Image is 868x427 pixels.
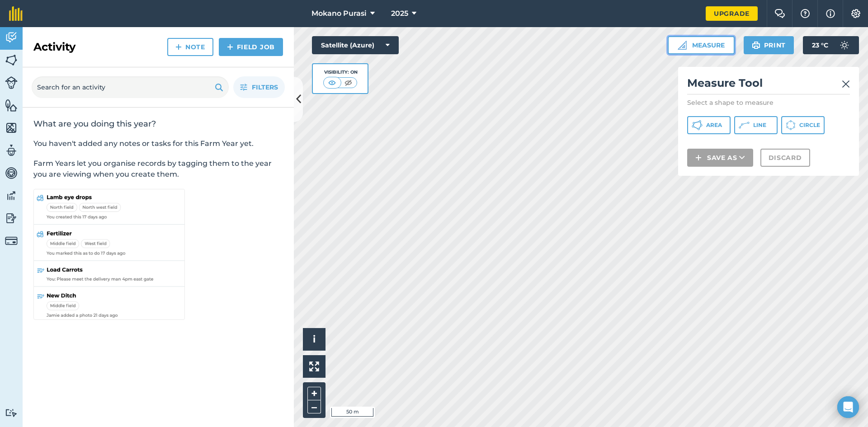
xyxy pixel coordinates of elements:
[326,78,338,87] img: svg+xml;base64,PHN2ZyB4bWxucz0iaHR0cDovL3d3dy53My5vcmcvMjAwMC9zdmciIHdpZHRoPSI1MCIgaGVpZ2h0PSI0MC...
[5,408,18,417] img: svg+xml;base64,PD94bWwgdmVyc2lvbj0iMS4wIiBlbmNvZGluZz0idXRmLTgiPz4KPCEtLSBHZW5lcmF0b3I6IEFkb2JlIE...
[687,149,753,167] button: Save as
[850,9,861,18] img: A cog icon
[5,235,18,247] img: svg+xml;base64,PD94bWwgdmVyc2lvbj0iMS4wIiBlbmNvZGluZz0idXRmLTgiPz4KPCEtLSBHZW5lcmF0b3I6IEFkb2JlIE...
[774,9,785,18] img: Two speech bubbles overlapping with the left bubble in the forefront
[706,6,758,21] a: Upgrade
[837,396,859,418] div: Open Intercom Messenger
[842,79,850,89] img: svg+xml;base64,PHN2ZyB4bWxucz0iaHR0cDovL3d3dy53My5vcmcvMjAwMC9zdmciIHdpZHRoPSIyMiIgaGVpZ2h0PSIzMC...
[800,9,811,18] img: A question mark icon
[343,78,354,87] img: svg+xml;base64,PHN2ZyB4bWxucz0iaHR0cDovL3d3dy53My5vcmcvMjAwMC9zdmciIHdpZHRoPSI1MCIgaGVpZ2h0PSI0MC...
[311,8,367,19] span: Mokano Purasi
[219,38,283,56] a: Field Job
[781,116,825,134] button: Circle
[33,118,283,129] h2: What are you doing this year?
[5,166,18,180] img: svg+xml;base64,PD94bWwgdmVyc2lvbj0iMS4wIiBlbmNvZGluZz0idXRmLTgiPz4KPCEtLSBHZW5lcmF0b3I6IEFkb2JlIE...
[167,38,213,56] a: Note
[799,122,820,129] span: Circle
[307,387,321,400] button: +
[5,211,18,225] img: svg+xml;base64,PD94bWwgdmVyc2lvbj0iMS4wIiBlbmNvZGluZz0idXRmLTgiPz4KPCEtLSBHZW5lcmF0b3I6IEFkb2JlIE...
[233,76,285,98] button: Filters
[687,116,731,134] button: Area
[5,189,18,202] img: svg+xml;base64,PD94bWwgdmVyc2lvbj0iMS4wIiBlbmNvZGluZz0idXRmLTgiPz4KPCEtLSBHZW5lcmF0b3I6IEFkb2JlIE...
[391,8,408,19] span: 2025
[215,82,223,93] img: svg+xml;base64,PHN2ZyB4bWxucz0iaHR0cDovL3d3dy53My5vcmcvMjAwMC9zdmciIHdpZHRoPSIxOSIgaGVpZ2h0PSIyNC...
[307,400,321,413] button: –
[5,121,18,135] img: svg+xml;base64,PHN2ZyB4bWxucz0iaHR0cDovL3d3dy53My5vcmcvMjAwMC9zdmciIHdpZHRoPSI1NiIgaGVpZ2h0PSI2MC...
[687,98,850,107] p: Select a shape to measure
[323,69,358,76] div: Visibility: On
[5,99,18,112] img: svg+xml;base64,PHN2ZyB4bWxucz0iaHR0cDovL3d3dy53My5vcmcvMjAwMC9zdmciIHdpZHRoPSI1NiIgaGVpZ2h0PSI2MC...
[826,8,835,19] img: svg+xml;base64,PHN2ZyB4bWxucz0iaHR0cDovL3d3dy53My5vcmcvMjAwMC9zdmciIHdpZHRoPSIxNyIgaGVpZ2h0PSIxNy...
[33,158,283,180] p: Farm Years let you organise records by tagging them to the year you are viewing when you create t...
[175,42,182,52] img: svg+xml;base64,PHN2ZyB4bWxucz0iaHR0cDovL3d3dy53My5vcmcvMjAwMC9zdmciIHdpZHRoPSIxNCIgaGVpZ2h0PSIyNC...
[695,152,702,163] img: svg+xml;base64,PHN2ZyB4bWxucz0iaHR0cDovL3d3dy53My5vcmcvMjAwMC9zdmciIHdpZHRoPSIxNCIgaGVpZ2h0PSIyNC...
[33,138,283,149] p: You haven't added any notes or tasks for this Farm Year yet.
[753,122,766,129] span: Line
[812,36,828,54] span: 23 ° C
[309,361,319,371] img: Four arrows, one pointing top left, one top right, one bottom right and the last bottom left
[5,76,18,89] img: svg+xml;base64,PD94bWwgdmVyc2lvbj0iMS4wIiBlbmNvZGluZz0idXRmLTgiPz4KPCEtLSBHZW5lcmF0b3I6IEFkb2JlIE...
[752,40,760,51] img: svg+xml;base64,PHN2ZyB4bWxucz0iaHR0cDovL3d3dy53My5vcmcvMjAwMC9zdmciIHdpZHRoPSIxOSIgaGVpZ2h0PSIyNC...
[9,6,23,21] img: fieldmargin Logo
[744,36,794,54] button: Print
[668,36,735,54] button: Measure
[803,36,859,54] button: 23 °C
[734,116,778,134] button: Line
[835,36,854,54] img: svg+xml;base64,PD94bWwgdmVyc2lvbj0iMS4wIiBlbmNvZGluZz0idXRmLTgiPz4KPCEtLSBHZW5lcmF0b3I6IEFkb2JlIE...
[5,144,18,157] img: svg+xml;base64,PD94bWwgdmVyc2lvbj0iMS4wIiBlbmNvZGluZz0idXRmLTgiPz4KPCEtLSBHZW5lcmF0b3I6IEFkb2JlIE...
[5,31,18,44] img: svg+xml;base64,PD94bWwgdmVyc2lvbj0iMS4wIiBlbmNvZGluZz0idXRmLTgiPz4KPCEtLSBHZW5lcmF0b3I6IEFkb2JlIE...
[760,149,810,167] button: Discard
[32,76,229,98] input: Search for an activity
[706,122,722,129] span: Area
[312,36,399,54] button: Satellite (Azure)
[227,42,233,52] img: svg+xml;base64,PHN2ZyB4bWxucz0iaHR0cDovL3d3dy53My5vcmcvMjAwMC9zdmciIHdpZHRoPSIxNCIgaGVpZ2h0PSIyNC...
[303,328,325,351] button: i
[313,333,316,345] span: i
[687,76,850,94] h2: Measure Tool
[33,40,75,54] h2: Activity
[252,82,278,92] span: Filters
[5,53,18,67] img: svg+xml;base64,PHN2ZyB4bWxucz0iaHR0cDovL3d3dy53My5vcmcvMjAwMC9zdmciIHdpZHRoPSI1NiIgaGVpZ2h0PSI2MC...
[678,41,687,50] img: Ruler icon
